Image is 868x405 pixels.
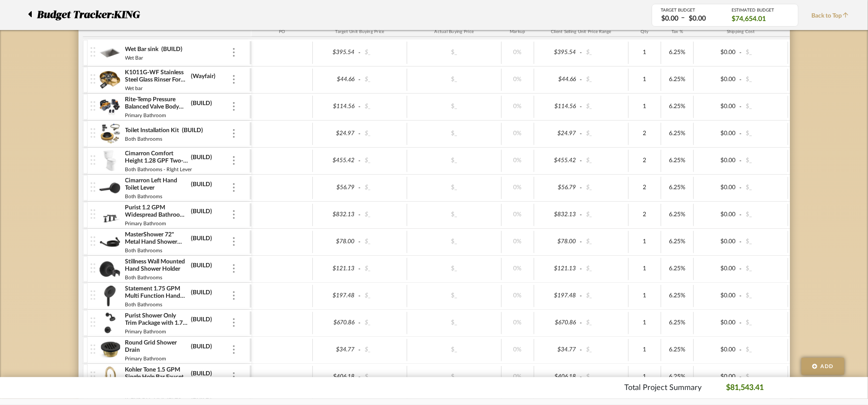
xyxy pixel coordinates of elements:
div: $_ [743,290,785,302]
div: PO [251,27,313,37]
span: - [738,211,743,219]
span: - [578,211,584,219]
img: vertical-grip.svg [91,345,95,354]
img: 650e2f21-f457-49d8-addd-654bf040abd1_50x50.jpg [100,340,121,360]
span: - [357,130,362,138]
button: Add [801,358,844,375]
img: vertical-grip.svg [91,155,95,165]
div: 0% [504,127,531,140]
div: $_ [743,236,785,248]
div: Both Bathrooms [125,273,163,282]
div: $44.66 [537,73,579,86]
div: (BUILD) [191,289,213,297]
div: 2 [631,209,658,221]
div: $_ [362,344,404,356]
div: $0.00 [659,14,681,24]
div: $_ [362,236,404,248]
span: - [738,265,743,273]
img: vertical-grip.svg [91,317,95,327]
img: 1f7850c3-825b-4865-a1ab-99f6b7436d2e_50x50.jpg [100,178,121,198]
div: Rite-Temp Pressure Balanced Valve Body and Cartridge Kit with Service Stops [125,96,189,111]
div: 0% [504,209,531,221]
div: Wet bar [125,84,143,93]
div: 6.25% [664,236,691,248]
img: 3dots-v.svg [233,102,235,111]
span: - [738,319,743,327]
div: $_ [743,73,785,86]
div: 2 [631,181,658,194]
div: $_ [743,100,785,113]
div: 1 [631,236,658,248]
div: 0% [504,154,531,167]
span: - [578,184,584,192]
img: 3dots-v.svg [233,129,235,138]
div: 1 [631,344,658,356]
div: $0.00 [696,73,738,86]
div: $_ [743,154,785,167]
p: KING [114,7,144,23]
div: $0.00 [686,14,708,24]
div: TARGET BUDGET [661,8,719,13]
div: 6.25% [664,127,691,140]
div: $_ [743,46,785,59]
div: Shipping Cost [694,27,788,37]
img: 8aace318-0bf0-499a-9528-b3f9a561b421_50x50.jpg [100,232,121,252]
div: $_ [430,154,478,167]
div: (Wayfair) [191,73,216,81]
div: 6.25% [664,100,691,113]
img: 3dots-v.svg [233,48,235,57]
div: $_ [584,371,626,383]
div: ESTIMATED BUDGET [732,8,789,13]
div: $_ [743,209,785,221]
div: Primary Bathroom [125,327,167,336]
img: 3dots-v.svg [233,318,235,327]
div: $_ [362,317,404,329]
div: $_ [743,317,785,329]
img: vertical-grip.svg [91,236,95,246]
div: Stillness Wall Mounted Hand Shower Holder [125,258,189,273]
div: Primary Bathroom [125,111,167,120]
div: 6.25% [664,263,691,275]
div: $_ [584,100,626,113]
span: - [578,238,584,246]
div: $_ [362,263,404,275]
img: vertical-grip.svg [91,182,95,192]
span: - [578,130,584,138]
span: - [357,48,362,57]
div: 1 [631,317,658,329]
div: 1 [631,263,658,275]
img: vertical-grip.svg [91,372,95,381]
div: MasterShower 72" Metal Hand Shower Hose with Swivel Base [125,231,189,246]
span: – [681,13,685,24]
div: K1011G-WF Stainless Steel Glass Rinser For Kitchen Sink, Kitchen Sink Accessories Cup Washer [125,69,189,84]
span: - [738,292,743,300]
div: $_ [362,46,404,59]
div: Primary Bathroom [125,219,167,228]
div: 0% [504,46,531,59]
div: Actual Buying Price [407,27,502,37]
div: $_ [743,127,785,140]
div: Both Bathrooms [125,192,163,201]
img: vertical-grip.svg [91,74,95,84]
div: $24.97 [537,127,579,140]
div: $_ [743,344,785,356]
div: (BUILD) [191,262,213,270]
div: 6.25% [664,317,691,329]
img: vertical-grip.svg [91,209,95,219]
div: $_ [430,236,478,248]
p: $81,543.41 [726,382,764,394]
span: - [578,48,584,57]
span: - [357,211,362,219]
div: $0.00 [696,127,738,140]
div: $_ [584,263,626,275]
span: - [578,76,584,84]
div: $78.00 [537,236,579,248]
img: 9d7ad6e3-a66a-4e62-995e-62bcb2f95cd0_50x50.jpg [100,124,121,144]
div: $0.00 [696,209,738,221]
p: Total Project Summary [625,382,702,394]
div: $34.77 [315,344,357,356]
div: $832.13 [315,209,357,221]
div: $0.00 [696,371,738,383]
div: 1 [631,371,658,383]
span: - [357,265,362,273]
